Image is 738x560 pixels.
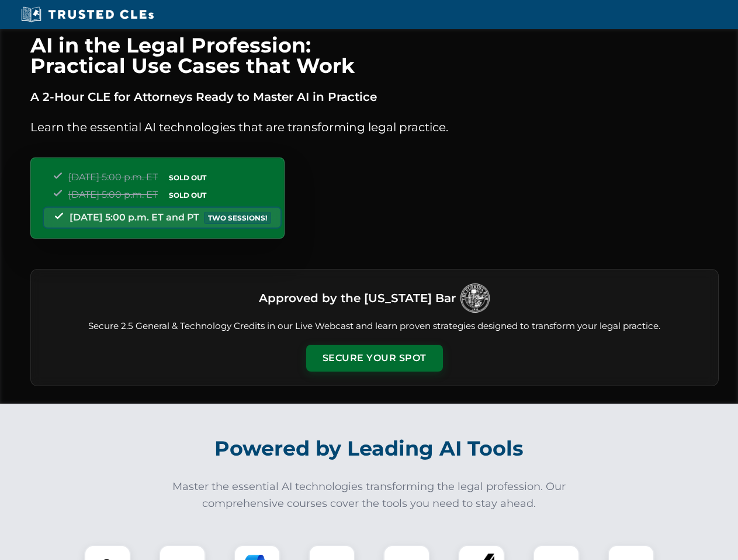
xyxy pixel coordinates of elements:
h3: Approved by the [US_STATE] Bar [259,288,456,309]
span: SOLD OUT [165,171,210,184]
p: Learn the essential AI technologies that are transforming legal practice. [30,118,719,136]
span: [DATE] 5:00 p.m. ET [68,171,158,183]
h1: AI in the Legal Profession: Practical Use Cases that Work [30,35,719,76]
button: Secure Your Spot [306,345,443,372]
p: Secure 2.5 General & Technology Credits in our Live Webcast and learn proven strategies designed ... [45,320,704,333]
img: Logo [460,283,490,313]
p: Master the essential AI technologies transforming the legal profession. Our comprehensive courses... [165,478,574,512]
p: A 2-Hour CLE for Attorneys Ready to Master AI in Practice [30,87,719,106]
img: Trusted CLEs [18,6,157,23]
h2: Powered by Leading AI Tools [46,428,693,469]
span: SOLD OUT [165,189,210,201]
span: [DATE] 5:00 p.m. ET [68,189,158,200]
